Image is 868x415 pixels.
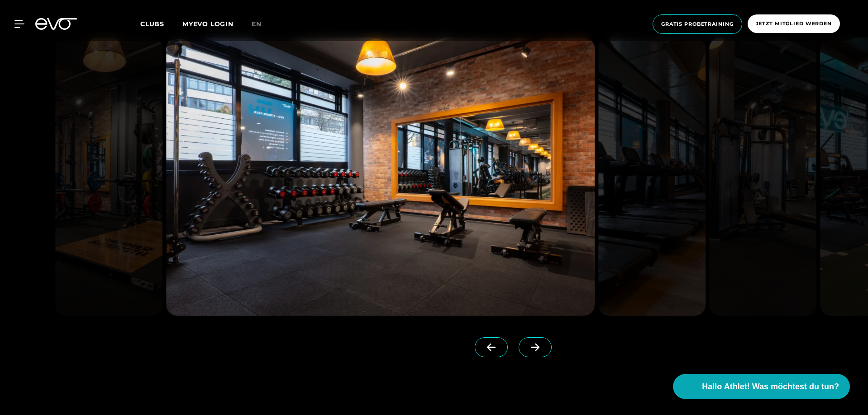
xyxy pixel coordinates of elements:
[661,20,734,28] span: Gratis Probetraining
[745,14,843,34] a: Jetzt Mitglied werden
[650,14,745,34] a: Gratis Probetraining
[55,37,162,316] img: evofitness
[709,37,816,316] img: evofitness
[598,37,706,316] img: evofitness
[166,37,595,316] img: evofitness
[702,381,839,393] span: Hallo Athlet! Was möchtest du tun?
[182,20,234,28] a: MYEVO LOGIN
[252,20,262,28] span: en
[252,19,272,29] a: en
[756,20,832,28] span: Jetzt Mitglied werden
[140,20,164,28] span: Clubs
[140,19,182,28] a: Clubs
[673,374,850,399] button: Hallo Athlet! Was möchtest du tun?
